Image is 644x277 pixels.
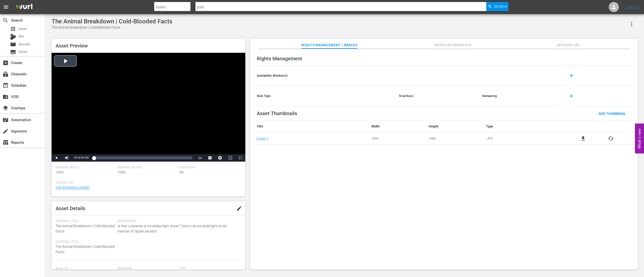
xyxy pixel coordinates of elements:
[56,219,115,223] span: Internal Title:
[3,94,9,100] span: VOD
[10,41,16,47] span: Episode
[56,186,90,190] a: [URL][DOMAIN_NAME]
[594,112,630,116] span: Add Thumbnail
[179,166,239,170] span: Definition
[626,5,639,9] a: Sign Out
[235,154,245,162] button: Fullscreen
[19,34,24,39] span: Bits
[368,132,425,145] td: 1920
[52,53,245,162] div: Video Player
[425,132,482,145] td: 1080
[195,154,205,162] button: Playback Rate
[594,109,630,118] button: Add Thumbnail
[368,120,425,132] th: Width
[3,140,9,146] span: Reports
[3,82,9,88] span: Schedule
[56,170,64,174] span: 1920
[425,120,482,132] th: Height
[94,156,192,159] div: Progress Bar
[3,128,9,134] span: Ingestion
[565,90,577,102] button: add
[179,170,183,174] span: hd
[549,42,587,48] span: Appears On
[486,2,508,11] button: Search
[205,154,215,162] button: Captions
[74,156,89,159] span: 00:00:00.000
[635,124,644,154] button: Open Feedback Widget
[257,56,302,62] span: Rights Management
[117,223,239,234] span: Is that a swamp or a holiday light show? Tune in as we shed light on all manner of reptile secrets!
[580,135,586,142] a: file_download
[56,181,239,185] span: Source Url
[236,205,242,211] span: edit
[608,135,614,142] button: cached
[56,224,115,233] span: The Animal Breakdown | Cold-Blooded Facts
[56,245,115,254] span: The Animal Breakdown | Cold-Blooded Facts
[56,240,115,244] span: External Title:
[257,136,268,140] a: Image 1
[19,49,28,54] span: Series
[215,154,225,162] button: Jump To Time
[117,219,239,223] span: Description:
[253,66,395,86] th: Availability Window(s)
[478,86,561,106] th: Remaining
[117,170,126,174] span: 1080
[52,154,62,162] button: Play
[3,71,9,77] span: Channels
[56,205,85,211] span: Asset Details
[233,202,245,214] button: edit
[3,4,9,10] span: menu
[395,86,478,106] th: Total Runs
[434,42,472,48] span: Media Information
[56,43,88,49] span: Asset Preview
[52,18,172,25] div: The Animal Breakdown | Cold-Blooded Facts
[56,166,115,170] span: Original Width
[253,86,395,106] th: Rule Type
[10,49,16,55] span: Series
[568,73,574,79] span: add
[565,70,577,82] button: add
[225,154,235,162] button: Picture-in-Picture
[19,42,30,47] span: Episode
[3,60,9,66] span: Create
[62,154,72,162] button: Mute
[568,93,574,99] span: add
[257,110,297,116] span: Asset Thumbnails
[12,1,36,13] img: ans4CAIJ8jUAAAAAAAAAAAAAAAAAAAAAAAAgQb4GAAAAAAAAAAAAAAAAAAAAAAAAJMjXAAAAAAAAAAAAAAAAAAAAAAAAgAT5G...
[253,120,368,132] th: Title
[301,42,357,48] span: Rights Management / Images
[52,25,172,30] div: The Animal Breakdown | Cold-Blooded Facts
[179,267,239,271] span: Type
[3,105,9,111] span: Overlays
[482,132,559,145] td: .JPG
[19,26,27,31] span: Asset
[117,166,177,170] span: Original Height
[3,17,9,23] span: Search
[117,267,177,271] span: Duration
[3,117,9,123] span: Automation
[10,26,16,32] span: Asset
[56,267,115,271] span: Wurl Id
[482,120,559,132] th: Type
[494,2,507,11] span: Search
